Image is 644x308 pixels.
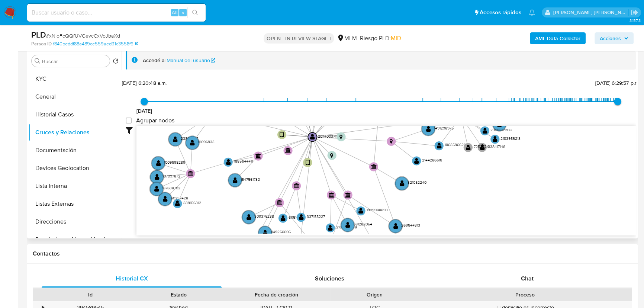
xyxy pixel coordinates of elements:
[629,17,640,23] span: 3.157.3
[233,177,238,183] text: 
[46,32,120,39] span: # xNioFcQQfUVGevcCxVoJbaXd
[143,57,165,64] span: Accedé al
[345,192,351,197] text: 
[315,274,344,283] span: Soluciones
[400,180,405,186] text: 
[139,291,217,298] div: Estado
[480,144,485,150] text: 
[329,192,334,197] text: 
[408,180,426,185] text: 321052240
[198,139,215,145] text: 111096933
[162,173,180,179] text: 107097872
[280,131,284,138] text: 
[271,229,291,235] text: 1149250005
[530,32,586,44] button: AML Data Collector
[154,186,159,192] text: 
[255,153,261,158] text: 
[318,133,337,139] text: 2074003711
[42,58,107,65] input: Buscar
[335,291,413,298] div: Origen
[188,171,193,176] text: 
[595,79,640,87] span: [DATE] 6:29:57 p.m.
[553,9,628,16] p: michelleangelica.rodriguez@mercadolibre.com.mx
[122,79,167,87] span: [DATE] 6:20:48 a.m.
[521,274,534,283] span: Chat
[339,134,342,139] text: 
[51,291,129,298] div: Id
[171,195,188,201] text: 60237428
[529,9,535,16] a: Notificaciones
[337,34,357,42] div: MLM
[234,158,253,164] text: 1885644411
[401,222,420,228] text: 269644313
[600,32,621,44] span: Acciones
[126,118,132,123] input: Agrupar nodos
[358,208,363,214] text: 
[483,127,487,134] text: 
[183,200,201,205] text: 839156312
[307,214,325,219] text: 337155227
[424,291,627,298] div: Proceso
[173,136,178,142] text: 
[437,142,442,149] text: 
[360,34,401,42] span: Riesgo PLD:
[115,274,148,283] span: Historial CX
[289,214,305,220] text: 611514249
[631,9,638,16] a: Salir
[310,134,315,140] text: 
[474,144,490,149] text: 72535716
[366,207,387,213] text: 1929988893
[167,57,216,64] a: Manual del usuario
[535,32,580,44] b: AML Data Collector
[480,9,521,16] span: Accesos rápidos
[390,139,393,144] text: 
[264,33,334,44] p: OPEN - IN REVIEW STAGE I
[281,215,286,221] text: 
[305,159,310,166] text: 
[29,195,122,213] button: Listas Externas
[29,106,122,123] button: Historial Casos
[163,196,168,202] text: 
[414,157,419,164] text: 
[35,58,41,64] button: Buscar
[162,185,180,191] text: 187638702
[187,7,203,18] button: search-icon
[490,127,512,133] text: 2312382208
[226,158,231,165] text: 
[500,135,521,141] text: 2183959213
[29,123,122,141] button: Cruces y Relaciones
[29,177,122,195] button: Lista Interna
[445,142,466,148] text: 1808590626
[31,41,52,47] b: Person ID
[27,8,206,17] input: Buscar usuario o caso...
[190,139,195,146] text: 
[434,125,454,131] text: 1491298975
[391,34,401,42] span: MID
[241,176,260,182] text: 1547561730
[175,200,180,206] text: 
[31,29,46,41] b: PLD
[113,58,119,66] button: Volver al orden por defecto
[426,125,431,132] text: 
[29,231,122,248] button: Restricciones Nuevo Mundo
[345,222,350,228] text: 
[155,174,160,180] text: 
[371,164,377,169] text: 
[182,9,184,16] span: s
[277,200,282,205] text: 
[505,121,524,126] text: 487125424
[493,136,498,142] text: 
[466,144,471,150] text: 
[29,159,122,177] button: Devices Geolocation
[393,223,398,229] text: 
[29,70,122,88] button: KYC
[247,214,251,220] text: 
[181,135,199,141] text: 238614312
[172,9,178,16] span: Alt
[595,32,634,44] button: Acciones
[294,183,299,188] text: 
[353,221,372,227] text: 581282054
[33,250,632,257] h1: Contactos
[328,224,333,231] text: 
[29,88,122,106] button: General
